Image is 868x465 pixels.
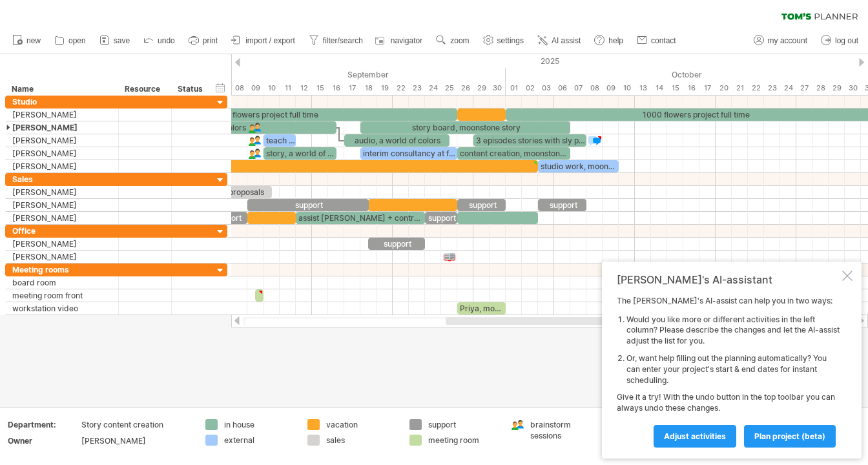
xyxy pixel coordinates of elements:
[305,32,367,49] a: filter/search
[368,238,425,250] div: support
[732,81,748,95] div: Tuesday, 21 October 2025
[12,186,112,198] div: [PERSON_NAME]
[409,81,425,95] div: Tuesday, 23 September 2025
[608,36,623,45] span: help
[360,81,377,95] div: Thursday, 18 September 2025
[12,302,112,315] div: workstation video
[845,81,861,95] div: Thursday, 30 October 2025
[9,32,45,49] a: new
[312,81,328,95] div: Monday, 15 September 2025
[716,81,732,95] div: Monday, 20 October 2025
[534,32,584,49] a: AI assist
[224,419,294,430] div: in house
[457,302,506,315] div: Priya, moonstone project
[635,81,651,95] div: Monday, 13 October 2025
[12,263,112,276] div: Meeting rooms
[591,32,627,49] a: help
[326,419,397,430] div: vacation
[26,36,41,45] span: new
[12,173,112,185] div: Sales
[199,186,272,198] div: open proposals
[617,296,840,447] div: The [PERSON_NAME]'s AI-assist can help you in two ways: Give it a try! With the undo button in th...
[326,435,397,446] div: sales
[8,435,79,446] div: Owner
[530,419,601,441] div: brainstorm sessions
[228,32,299,49] a: import / export
[538,81,554,95] div: Friday, 3 October 2025
[125,83,164,96] div: Resource
[425,212,457,224] div: support
[344,134,449,147] div: audio, a world of colors
[473,81,490,95] div: Monday, 29 September 2025
[280,81,296,95] div: Thursday, 11 September 2025
[263,134,296,147] div: teach at [GEOGRAPHIC_DATA]
[552,36,581,45] span: AI assist
[554,81,570,95] div: Monday, 6 October 2025
[344,81,360,95] div: Wednesday, 17 September 2025
[634,32,680,49] a: contact
[651,81,667,95] div: Tuesday, 14 October 2025
[296,212,425,224] div: assist [PERSON_NAME] + contract management of 1000 flowers project
[538,199,586,211] div: support
[231,81,247,95] div: Monday, 8 September 2025
[245,36,295,45] span: import / export
[12,225,112,237] div: Office
[497,36,524,45] span: settings
[754,431,825,441] span: plan project (beta)
[699,81,716,95] div: Friday, 17 October 2025
[323,36,363,45] span: filter/search
[818,32,862,49] a: log out
[12,238,112,250] div: [PERSON_NAME]
[12,199,112,211] div: [PERSON_NAME]
[360,147,457,160] div: interim consultancy at freestay publishers
[12,83,111,96] div: Name
[185,32,222,49] a: print
[373,32,426,49] a: navigator
[70,108,457,121] div: 1000 flowers project full time
[8,419,79,430] div: Department:
[748,81,764,95] div: Wednesday, 22 October 2025
[224,435,294,446] div: external
[617,273,840,286] div: [PERSON_NAME]'s AI-assistant
[377,81,393,95] div: Friday, 19 September 2025
[178,83,206,96] div: Status
[263,147,336,160] div: story, a world of colors
[81,419,190,430] div: Story content creation
[391,36,422,45] span: navigator
[586,81,603,95] div: Wednesday, 8 October 2025
[835,36,858,45] span: log out
[263,81,280,95] div: Wednesday, 10 September 2025
[393,81,409,95] div: Monday, 22 September 2025
[796,81,812,95] div: Monday, 27 October 2025
[150,68,506,81] div: September 2025
[457,147,570,160] div: content creation, moonstone campaign
[538,160,619,172] div: studio work, moonstone project
[473,134,586,147] div: 3 episodes stories with sly podcast
[480,32,528,49] a: settings
[570,81,586,95] div: Tuesday, 7 October 2025
[664,431,726,441] span: Adjust activities
[490,81,506,95] div: Tuesday, 30 September 2025
[626,315,840,347] li: Would you like more or different activities in the left column? Please describe the changes and l...
[12,108,112,121] div: [PERSON_NAME]
[247,199,369,211] div: support
[12,147,112,160] div: [PERSON_NAME]
[506,81,522,95] div: Wednesday, 1 October 2025
[96,32,134,49] a: save
[780,81,796,95] div: Friday, 24 October 2025
[812,81,829,95] div: Tuesday, 28 October 2025
[12,289,112,302] div: meeting room front
[603,81,619,95] div: Thursday, 9 October 2025
[522,81,538,95] div: Thursday, 2 October 2025
[764,81,780,95] div: Thursday, 23 October 2025
[768,36,807,45] span: my account
[626,353,840,386] li: Or, want help filling out the planning automatically? You can enter your project's start & end da...
[12,134,112,147] div: [PERSON_NAME]
[441,81,457,95] div: Thursday, 25 September 2025
[428,435,499,446] div: meeting room
[428,419,499,430] div: support
[12,96,112,108] div: Studio
[12,121,112,134] div: [PERSON_NAME]
[619,81,635,95] div: Friday, 10 October 2025
[51,32,90,49] a: open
